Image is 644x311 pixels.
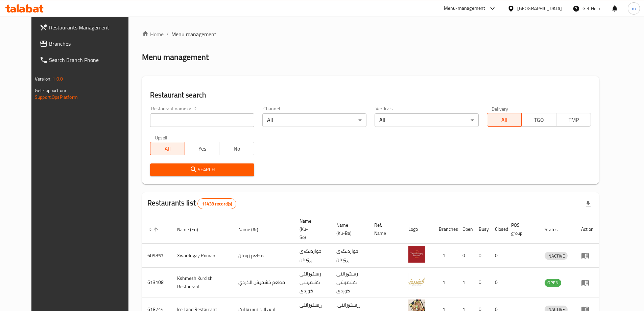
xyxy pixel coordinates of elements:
[632,5,636,12] span: m
[300,217,323,241] span: Name (Ku-So)
[581,251,594,260] div: Menu
[142,244,172,268] td: 609857
[49,40,134,48] span: Branches
[556,113,591,127] button: TMP
[524,115,553,125] span: TGO
[545,252,568,260] span: INACTIVE
[294,244,331,268] td: خواردنگەی ڕۆمان
[444,4,485,13] div: Menu-management
[262,113,366,127] div: All
[433,268,457,297] td: 1
[490,115,519,125] span: All
[147,198,237,209] h2: Restaurants list
[233,268,294,297] td: مطعم كشميش الكردي
[408,246,425,263] img: Xwardngay Roman
[487,113,522,127] button: All
[375,113,479,127] div: All
[219,142,254,155] button: No
[457,268,473,297] td: 1
[185,142,219,155] button: Yes
[142,52,209,63] h2: Menu management
[150,142,185,155] button: All
[576,215,599,244] th: Action
[222,144,251,154] span: No
[177,225,207,234] span: Name (En)
[233,244,294,268] td: مطعم رومان
[238,225,267,234] span: Name (Ar)
[473,215,490,244] th: Busy
[408,273,425,290] img: Kshmesh Kurdish Restaurant
[34,19,139,36] a: Restaurants Management
[511,221,531,237] span: POS group
[142,268,172,297] td: 613108
[294,268,331,297] td: رێستۆرانتی کشمیشى كوردى
[150,113,254,127] input: Search for restaurant name or ID..
[403,215,433,244] th: Logo
[49,23,134,31] span: Restaurants Management
[581,279,594,287] div: Menu
[580,196,596,212] div: Export file
[492,106,508,111] label: Delivery
[35,93,78,102] a: Support.OpsPlatform
[142,30,599,38] nav: breadcrumb
[559,115,588,125] span: TMP
[198,201,236,207] span: 11439 record(s)
[521,113,556,127] button: TGO
[473,268,490,297] td: 0
[374,221,395,237] span: Ref. Name
[457,244,473,268] td: 0
[172,268,233,297] td: Kshmesh Kurdish Restaurant
[433,215,457,244] th: Branches
[545,252,568,260] div: INACTIVE
[35,86,66,95] span: Get support on:
[150,163,254,176] button: Search
[433,244,457,268] td: 1
[331,268,369,297] td: رێستۆرانتی کشمیشى كوردى
[52,74,63,83] span: 1.0.0
[49,56,134,64] span: Search Branch Phone
[171,30,216,38] span: Menu management
[34,52,139,68] a: Search Branch Phone
[147,225,160,234] span: ID
[490,268,506,297] td: 0
[517,5,562,12] div: [GEOGRAPHIC_DATA]
[155,135,167,140] label: Upsell
[336,221,361,237] span: Name (Ku-Ba)
[35,74,51,83] span: Version:
[490,244,506,268] td: 0
[545,279,561,287] div: OPEN
[142,30,164,38] a: Home
[34,36,139,52] a: Branches
[156,165,249,174] span: Search
[188,144,217,154] span: Yes
[457,215,473,244] th: Open
[490,215,506,244] th: Closed
[473,244,490,268] td: 0
[197,198,236,209] div: Total records count
[166,30,169,38] li: /
[545,279,561,287] span: OPEN
[153,144,182,154] span: All
[172,244,233,268] td: Xwardngay Roman
[150,90,591,100] h2: Restaurant search
[545,225,567,234] span: Status
[331,244,369,268] td: خواردنگەی ڕۆمان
